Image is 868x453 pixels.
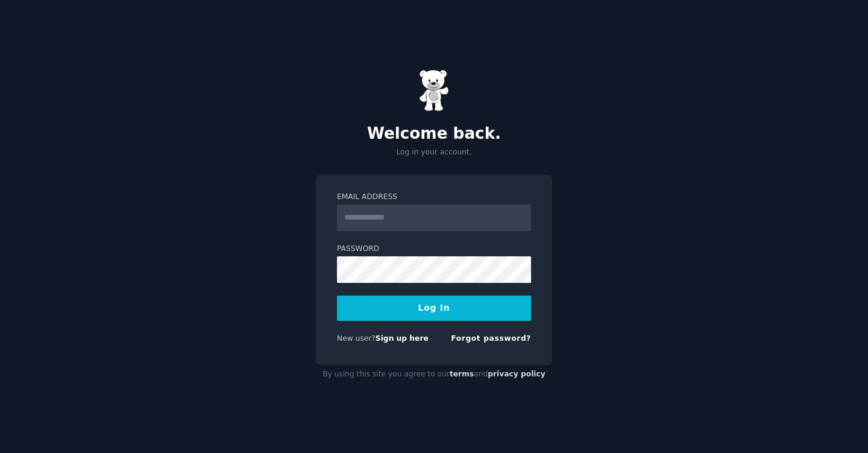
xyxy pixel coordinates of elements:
[316,124,552,144] h2: Welcome back.
[450,370,474,378] a: terms
[337,192,531,203] label: Email Address
[419,69,449,112] img: Gummy Bear
[488,370,546,378] a: privacy policy
[337,334,376,343] span: New user?
[337,296,531,321] button: Log In
[376,334,429,343] a: Sign up here
[316,147,552,158] p: Log in your account.
[337,244,531,255] label: Password
[451,334,531,343] a: Forgot password?
[316,365,552,384] div: By using this site you agree to our and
